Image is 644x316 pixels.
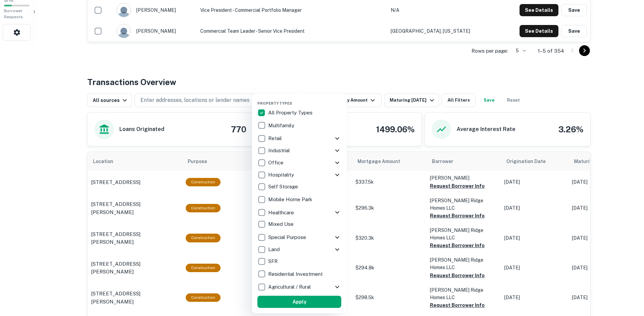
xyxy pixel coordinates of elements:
div: Healthcare [257,206,341,218]
span: Property Types [257,101,292,105]
p: Mixed Use [268,220,295,228]
iframe: Chat Widget [610,240,644,273]
div: Retail [257,132,341,144]
p: Self Storage [268,183,299,191]
div: Hospitality [257,169,341,181]
div: Agricultural / Rural [257,281,341,293]
p: Residential Investment [268,270,324,278]
div: Land [257,243,341,256]
p: SFR [268,257,279,265]
p: Healthcare [268,209,295,217]
p: Industrial [268,147,291,155]
p: Retail [268,134,283,142]
p: Mobile Home Park [268,195,314,204]
p: Land [268,245,281,254]
div: Special Purpose [257,231,341,243]
p: Multifamily [268,122,296,130]
p: Agricultural / Rural [268,283,312,291]
p: Office [268,159,285,167]
div: Industrial [257,144,341,157]
div: Office [257,157,341,169]
p: Special Purpose [268,233,307,241]
p: Hospitality [268,171,295,179]
p: All Property Types [268,109,314,117]
button: Apply [257,296,341,308]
